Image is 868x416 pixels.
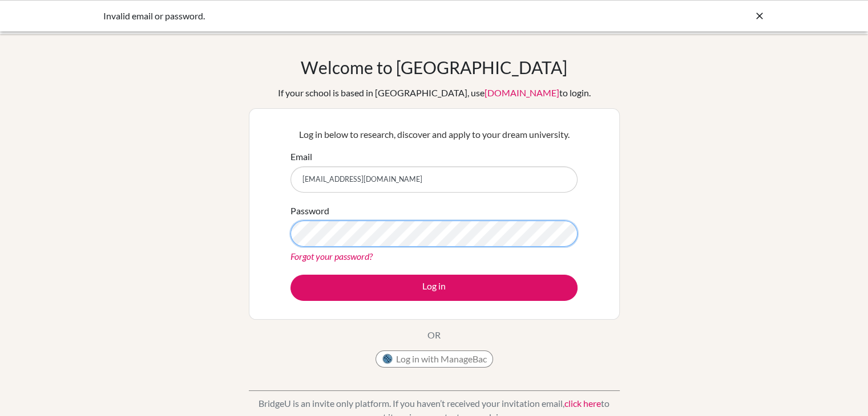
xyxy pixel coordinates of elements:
div: If your school is based in [GEOGRAPHIC_DATA], use to login. [278,86,591,100]
p: Log in below to research, discover and apply to your dream university. [290,128,578,141]
h1: Welcome to [GEOGRAPHIC_DATA] [301,57,567,78]
button: Log in [290,275,578,301]
a: click here [564,398,601,409]
a: [DOMAIN_NAME] [485,87,559,98]
div: Invalid email or password. [103,9,594,23]
button: Log in with ManageBac [376,350,493,368]
label: Password [290,204,329,218]
p: OR [427,328,441,342]
a: Forgot your password? [290,251,373,262]
label: Email [290,150,312,164]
